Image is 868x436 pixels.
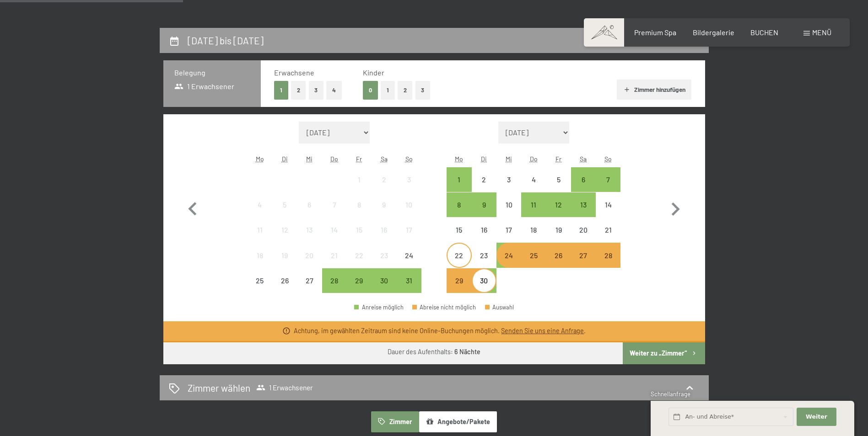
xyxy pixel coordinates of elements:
div: Anreise nicht möglich [297,218,322,242]
div: 13 [298,226,321,249]
div: Tue Aug 26 2025 [272,268,297,293]
div: Anreise nicht möglich [322,192,347,217]
button: 2 [291,81,306,100]
button: 2 [398,81,413,100]
div: Thu Sep 18 2025 [521,218,546,242]
div: Anreise möglich [571,192,596,217]
div: Anreise nicht möglich [496,192,521,217]
div: Tue Sep 02 2025 [472,167,496,192]
div: Wed Sep 17 2025 [496,218,521,242]
abbr: Donnerstag [530,155,538,163]
button: Weiter [797,408,836,426]
div: Anreise nicht möglich [248,243,272,267]
button: Zimmer [371,411,419,432]
div: Anreise nicht möglich [372,243,396,267]
div: Wed Sep 03 2025 [496,167,521,192]
div: Sun Aug 03 2025 [396,167,421,192]
div: 7 [597,176,620,199]
div: Fri Sep 26 2025 [546,243,571,267]
div: Wed Sep 24 2025 [496,243,521,267]
div: 31 [397,277,420,300]
div: 30 [372,277,395,300]
div: 20 [298,252,321,275]
div: Anreise möglich [571,243,596,267]
div: Anreise möglich [596,167,620,192]
div: 20 [572,226,595,249]
div: Anreise nicht möglich [347,218,372,242]
div: Mon Aug 11 2025 [248,218,272,242]
div: 1 [348,176,371,199]
div: Anreise möglich [396,268,421,293]
div: 4 [248,201,271,224]
button: Angebote/Pakete [419,411,497,432]
abbr: Samstag [381,155,388,163]
a: Senden Sie uns eine Anfrage [501,327,584,335]
div: Dauer des Aufenthalts: [388,347,480,356]
div: Fri Sep 05 2025 [546,167,571,192]
h3: Belegung [174,68,250,78]
div: Thu Sep 25 2025 [521,243,546,267]
div: Anreise nicht möglich [322,243,347,267]
span: Bildergalerie [693,28,734,37]
abbr: Montag [256,155,264,163]
div: Sat Aug 09 2025 [372,192,396,217]
div: Fri Aug 15 2025 [347,218,372,242]
div: Tue Sep 23 2025 [472,243,496,267]
div: Anreise möglich [472,268,496,293]
div: Sun Aug 31 2025 [396,268,421,293]
div: Mon Sep 08 2025 [447,192,471,217]
div: Wed Aug 13 2025 [297,218,322,242]
div: Anreise möglich [521,192,546,217]
div: 28 [597,252,620,275]
div: 26 [273,277,296,300]
div: Sat Sep 27 2025 [571,243,596,267]
div: 8 [348,201,371,224]
button: 1 [381,81,395,100]
div: Anreise nicht möglich [396,167,421,192]
div: Anreise nicht möglich [347,167,372,192]
abbr: Donnerstag [330,155,338,163]
div: 19 [273,252,296,275]
abbr: Dienstag [481,155,487,163]
div: Anreise möglich [447,268,471,293]
div: Fri Sep 12 2025 [546,192,571,217]
div: Anreise nicht möglich [496,167,521,192]
div: 10 [497,201,520,224]
div: Anreise nicht möglich [496,218,521,242]
button: 3 [309,81,324,100]
div: 19 [547,226,570,249]
div: Anreise möglich [521,243,546,267]
div: Tue Aug 12 2025 [272,218,297,242]
div: Anreise nicht möglich [272,218,297,242]
div: Sat Sep 13 2025 [571,192,596,217]
abbr: Sonntag [405,155,413,163]
div: Anreise nicht möglich [521,218,546,242]
div: Anreise nicht möglich [472,167,496,192]
div: Anreise möglich [447,192,471,217]
div: Anreise nicht möglich [596,218,620,242]
div: Anreise nicht möglich [447,243,471,267]
div: Anreise nicht möglich [272,243,297,267]
span: Erwachsene [274,68,314,77]
div: 12 [547,201,570,224]
div: 11 [522,201,545,224]
div: Anreise möglich [447,167,471,192]
div: Anreise nicht möglich [372,167,396,192]
h2: [DATE] bis [DATE] [188,35,264,46]
div: Mon Sep 15 2025 [447,218,471,242]
div: Anreise nicht möglich [472,218,496,242]
div: Mon Aug 25 2025 [248,268,272,293]
div: 9 [372,201,395,224]
div: 22 [348,252,371,275]
div: Anreise nicht möglich [447,218,471,242]
div: 18 [522,226,545,249]
div: 7 [323,201,346,224]
div: 3 [397,176,420,199]
div: 9 [473,201,496,224]
div: 4 [522,176,545,199]
div: Fri Aug 29 2025 [347,268,372,293]
div: 15 [348,226,371,249]
span: 1 Erwachsener [256,383,313,392]
div: 5 [273,201,296,224]
button: Weiter zu „Zimmer“ [623,342,705,364]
